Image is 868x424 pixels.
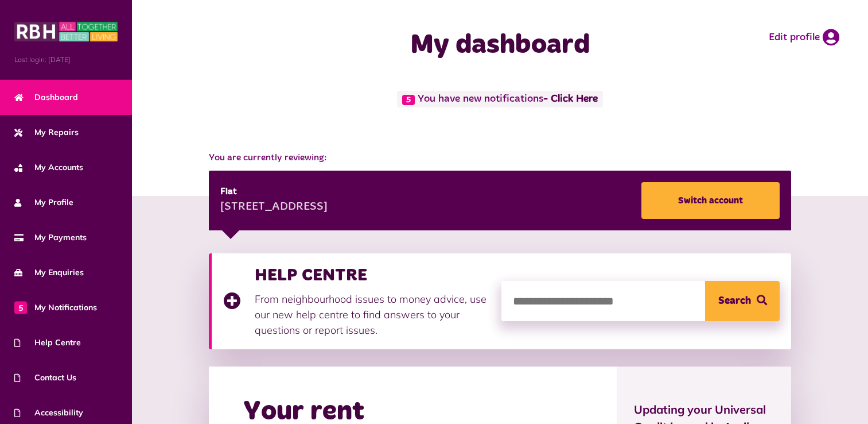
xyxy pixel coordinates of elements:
[14,161,83,174] span: My Accounts
[14,126,79,138] span: My Repairs
[220,199,328,216] div: [STREET_ADDRESS]
[255,265,490,286] h3: HELP CENTRE
[705,281,780,321] button: Search
[14,301,27,314] span: 5
[769,29,839,46] a: Edit profile
[14,337,81,349] span: Help Centre
[14,20,118,43] img: MyRBH
[209,151,792,165] span: You are currently reviewing:
[14,232,87,244] span: My Payments
[220,185,328,199] div: Flat
[14,267,84,279] span: My Enquiries
[397,91,602,107] span: You have new notifications
[14,302,97,314] span: My Notifications
[543,94,598,105] a: - Click Here
[14,407,83,419] span: Accessibility
[14,55,118,65] span: Last login: [DATE]
[14,91,78,103] span: Dashboard
[14,196,73,209] span: My Profile
[641,182,780,219] a: Switch account
[402,95,415,105] span: 5
[718,281,751,321] span: Search
[255,291,490,338] p: From neighbourhood issues to money advice, use our new help centre to find answers to your questi...
[328,29,673,62] h1: My dashboard
[14,372,76,384] span: Contact Us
